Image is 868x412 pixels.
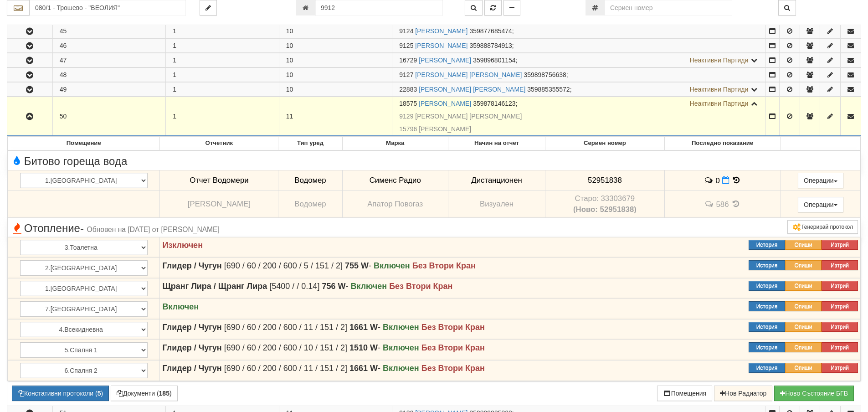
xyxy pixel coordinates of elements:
td: ; [392,24,765,38]
button: История [749,342,785,352]
span: - [349,323,380,332]
span: [690 / 60 / 200 / 600 / 11 / 151 / 2] [224,323,347,332]
button: Нов Радиатор [714,386,772,401]
strong: Включен [383,343,419,352]
button: Опиши [785,301,822,311]
strong: 1510 W [349,343,378,352]
button: Констативни протоколи (5) [12,386,109,401]
th: Отчетник [160,137,278,150]
span: 10 [286,57,293,64]
span: 10 [286,71,293,78]
i: Нов Отчет към 30/07/2025 [722,176,729,184]
td: 46 [52,39,166,53]
span: 11 [286,113,293,120]
button: Новo Състояние БГВ [774,386,854,401]
strong: Без Втори Кран [421,323,485,332]
td: Визуален [448,191,545,218]
span: - [322,282,348,291]
a: [PERSON_NAME] [419,125,471,133]
span: 359898756638 [524,71,566,78]
span: Партида № [399,125,417,133]
a: [PERSON_NAME] [419,57,471,64]
span: 0 [716,176,720,185]
button: Изтрий [822,363,858,373]
td: 48 [52,68,166,82]
span: Отопление [10,222,220,234]
th: Сериен номер [545,137,664,150]
strong: Щранг Лира / Щранг Лира [162,282,267,291]
a: [PERSON_NAME] [419,100,471,107]
strong: Включен [350,282,387,291]
a: [PERSON_NAME] [PERSON_NAME] [419,86,525,93]
strong: Включен [383,323,419,332]
button: История [749,260,785,270]
th: Тип уред [278,137,342,150]
span: - [80,222,84,234]
span: 359885355572 [527,86,570,93]
span: 359877685474 [469,27,512,35]
th: Последно показание [664,137,781,150]
strong: Без Втори Кран [389,282,452,291]
span: 10 [286,27,293,35]
span: Неактивни Партиди [690,57,749,64]
span: Партида № [399,42,413,49]
span: - [345,261,371,270]
button: Изтрий [822,322,858,332]
a: [PERSON_NAME] [415,27,467,35]
strong: Глидер / Чугун [162,364,221,373]
span: [PERSON_NAME] [188,200,251,208]
button: Операции [798,173,843,188]
span: [690 / 60 / 200 / 600 / 11 / 151 / 2] [224,364,347,373]
td: 50 [52,97,166,136]
span: Партида № [399,113,413,120]
button: Опиши [785,281,822,291]
td: 47 [52,53,166,67]
td: Устройство със сериен номер 33303679 беше подменено от устройство със сериен номер 52951838 [545,191,664,218]
th: Начин на отчет [448,137,545,150]
strong: Без Втори Кран [421,343,485,352]
span: История на забележките [704,176,715,185]
span: 359878146123 [473,100,515,107]
strong: Глидер / Чугун [162,261,221,270]
td: Апатор Повогаз [342,191,448,218]
span: 10 [286,86,293,93]
strong: Включен [383,364,419,373]
span: Партида № [399,86,417,93]
td: Дистанционен [448,170,545,191]
button: История [749,301,785,311]
button: Операции [798,197,843,212]
a: [PERSON_NAME] [PERSON_NAME] [415,71,522,78]
td: 1 [166,97,279,136]
strong: Глидер / Чугун [162,343,221,352]
span: - [349,364,380,373]
td: 1 [166,82,279,97]
button: История [749,281,785,291]
td: 1 [166,53,279,67]
td: 49 [52,82,166,97]
th: Марка [342,137,448,150]
td: Сименс Радио [342,170,448,191]
span: Отчет Водомери [190,176,248,185]
span: Неактивни Партиди [690,100,749,107]
button: Опиши [785,240,822,250]
strong: Включен [374,261,410,270]
button: Изтрий [822,301,858,311]
span: 359888784913 [469,42,512,49]
td: 1 [166,24,279,38]
span: 586 [716,200,729,209]
button: История [749,363,785,373]
span: История на показанията [731,200,741,208]
span: 10 [286,42,293,49]
td: 1 [166,68,279,82]
a: [PERSON_NAME] [415,42,467,49]
span: 52951838 [588,176,622,185]
span: Обновен на [DATE] от [PERSON_NAME] [87,226,220,233]
button: История [749,322,785,332]
span: Битово гореща вода [10,155,127,167]
strong: 755 W [345,261,369,270]
button: Генерирай протокол [787,220,858,234]
button: Изтрий [822,281,858,291]
span: Партида № [399,57,417,64]
td: 45 [52,24,166,38]
strong: Без Втори Кран [421,364,485,373]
